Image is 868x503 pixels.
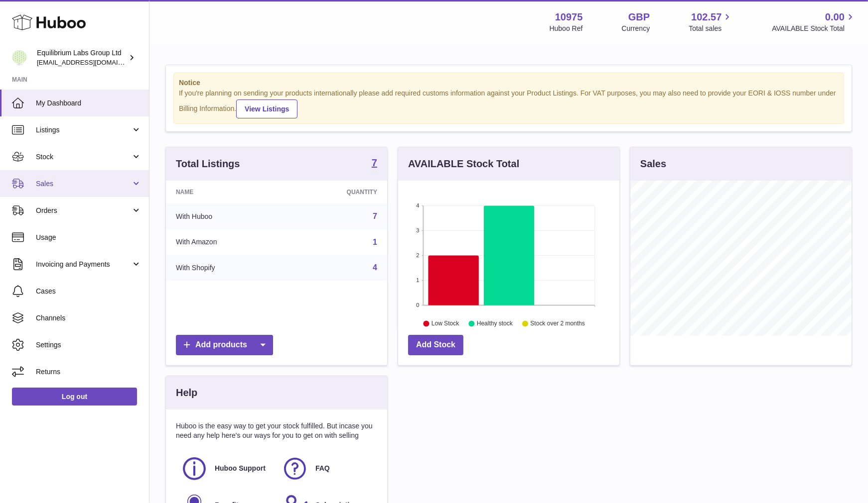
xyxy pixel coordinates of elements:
[36,287,142,296] span: Cases
[416,252,419,258] text: 2
[373,263,377,272] a: 4
[36,206,131,215] span: Orders
[12,50,27,65] img: huboo@equilibriumlabs.com
[36,340,142,350] span: Settings
[628,10,650,24] strong: GBP
[772,10,856,33] a: 0.00 AVAILABLE Stock Total
[416,202,419,208] text: 4
[640,157,666,171] h3: Sales
[373,212,377,220] a: 7
[166,255,287,281] td: With Shopify
[36,313,142,323] span: Channels
[408,157,519,171] h3: AVAILABLE Stock Total
[416,277,419,283] text: 1
[36,233,142,242] span: Usage
[12,388,137,405] a: Log out
[176,386,197,400] h3: Help
[416,302,419,308] text: 0
[691,10,722,24] span: 102.57
[236,100,297,118] a: View Listings
[166,181,287,203] th: Name
[37,48,127,67] div: Equilibrium Labs Group Ltd
[477,320,513,327] text: Healthy stock
[36,367,142,377] span: Returns
[372,158,377,168] strong: 7
[373,238,377,246] a: 1
[179,78,839,88] strong: Notice
[555,10,583,24] strong: 10975
[37,58,146,66] span: [EMAIL_ADDRESS][DOMAIN_NAME]
[36,260,131,269] span: Invoicing and Payments
[166,203,287,229] td: With Huboo
[282,455,372,482] a: FAQ
[531,320,585,327] text: Stock over 2 months
[408,335,463,355] a: Add Stock
[416,227,419,233] text: 3
[176,421,377,440] p: Huboo is the easy way to get your stock fulfilled. But incase you need any help here's our ways f...
[315,464,330,473] span: FAQ
[36,99,142,108] span: My Dashboard
[825,10,845,24] span: 0.00
[372,158,377,170] a: 7
[179,89,839,118] div: If you're planning on sending your products internationally please add required customs informati...
[215,464,266,473] span: Huboo Support
[36,179,131,189] span: Sales
[689,24,733,33] span: Total sales
[36,125,131,135] span: Listings
[772,24,856,33] span: AVAILABLE Stock Total
[176,335,273,355] a: Add products
[36,152,131,162] span: Stock
[622,24,650,33] div: Currency
[287,181,387,203] th: Quantity
[432,320,459,327] text: Low Stock
[689,10,733,33] a: 102.57 Total sales
[550,24,583,33] div: Huboo Ref
[181,455,272,482] a: Huboo Support
[166,229,287,255] td: With Amazon
[176,157,240,171] h3: Total Listings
